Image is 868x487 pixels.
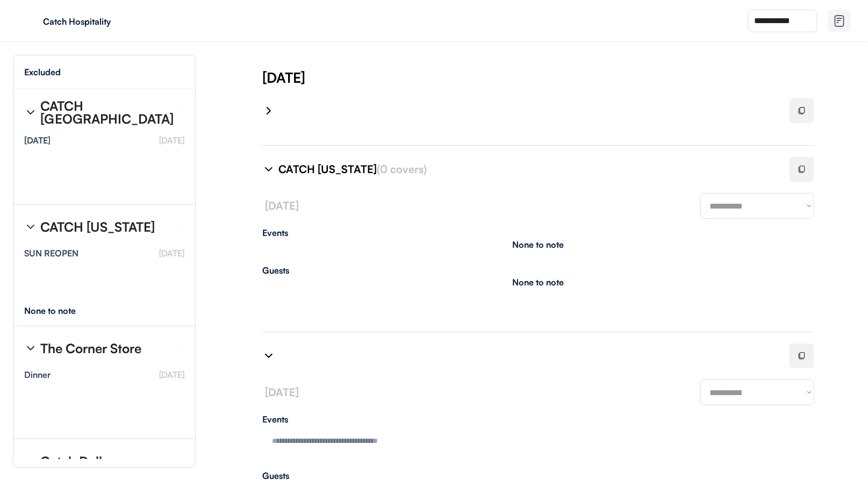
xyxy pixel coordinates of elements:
[43,17,178,26] div: Catch Hospitality
[265,199,299,212] font: [DATE]
[262,104,275,117] img: chevron-right%20%281%29.svg
[24,220,37,233] img: chevron-right%20%281%29.svg
[24,106,37,119] img: chevron-right%20%281%29.svg
[159,135,184,146] font: [DATE]
[24,249,78,257] div: SUN REOPEN
[262,471,814,480] div: Guests
[159,248,184,259] font: [DATE]
[24,306,96,315] div: None to note
[377,162,427,176] font: (0 covers)
[40,342,141,355] div: The Corner Store
[262,349,275,362] img: chevron-right%20%281%29.svg
[159,369,184,380] font: [DATE]
[40,99,175,125] div: CATCH [GEOGRAPHIC_DATA]
[278,162,777,177] div: CATCH [US_STATE]
[262,266,814,275] div: Guests
[265,385,299,399] font: [DATE]
[513,278,564,287] div: None to note
[833,15,846,27] img: file-02.svg
[24,68,61,76] div: Excluded
[513,240,564,249] div: None to note
[262,163,275,176] img: chevron-right%20%281%29.svg
[262,228,814,237] div: Events
[24,342,37,355] img: chevron-right%20%281%29.svg
[24,455,37,468] img: chevron-right%20%281%29.svg
[40,220,155,233] div: CATCH [US_STATE]
[40,455,115,468] div: Catch Dallas
[21,12,39,30] img: yH5BAEAAAAALAAAAAABAAEAAAIBRAA7
[262,68,868,87] div: [DATE]
[24,136,51,145] div: [DATE]
[262,415,814,424] div: Events
[24,370,51,379] div: Dinner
